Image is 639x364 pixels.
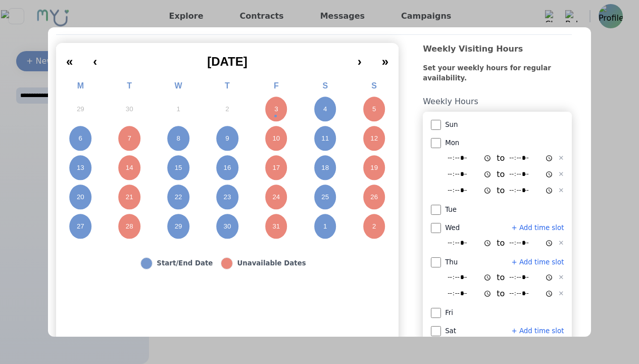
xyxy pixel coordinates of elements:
[176,134,180,143] abbr: October 8, 2025
[497,237,505,249] span: to
[301,124,350,153] button: October 11, 2025
[497,185,505,197] span: to
[301,183,350,212] button: October 25, 2025
[512,223,564,233] button: + Add time slot
[126,222,133,231] abbr: October 28, 2025
[445,308,453,318] label: Fri
[105,153,154,183] button: October 14, 2025
[203,124,252,153] button: October 9, 2025
[558,169,564,179] button: ✕
[301,153,350,183] button: October 18, 2025
[105,183,154,212] button: October 21, 2025
[77,163,84,172] abbr: October 13, 2025
[323,222,327,231] abbr: November 1, 2025
[348,47,372,69] button: ›
[272,163,280,172] abbr: October 17, 2025
[445,205,457,215] label: Tue
[497,288,505,300] span: to
[350,153,399,183] button: October 19, 2025
[77,105,84,114] abbr: September 29, 2025
[445,326,456,336] label: Sat
[445,257,458,267] label: Thu
[83,47,107,69] button: ‹
[105,124,154,153] button: October 7, 2025
[497,152,505,164] span: to
[203,153,252,183] button: October 16, 2025
[225,81,230,90] abbr: Thursday
[558,238,564,248] button: ✕
[105,212,154,241] button: October 28, 2025
[105,95,154,124] button: September 30, 2025
[56,183,105,212] button: October 20, 2025
[56,153,105,183] button: October 13, 2025
[252,124,301,153] button: October 10, 2025
[558,186,564,196] button: ✕
[175,193,182,202] abbr: October 22, 2025
[224,193,231,202] abbr: October 23, 2025
[372,222,376,231] abbr: November 2, 2025
[207,55,248,68] span: [DATE]
[225,134,229,143] abbr: October 9, 2025
[77,81,84,90] abbr: Monday
[56,47,83,69] button: «
[126,193,133,202] abbr: October 21, 2025
[175,81,182,90] abbr: Wednesday
[128,134,131,143] abbr: October 7, 2025
[154,212,203,241] button: October 29, 2025
[77,193,84,202] abbr: October 20, 2025
[512,326,564,336] button: + Add time slot
[321,163,329,172] abbr: October 18, 2025
[301,212,350,241] button: November 1, 2025
[445,138,459,148] label: Mon
[237,258,306,268] div: Unavailable Dates
[558,289,564,299] button: ✕
[371,81,377,90] abbr: Sunday
[224,222,231,231] abbr: October 30, 2025
[558,272,564,283] button: ✕
[252,212,301,241] button: October 31, 2025
[423,43,572,63] div: Weekly Visiting Hours
[350,212,399,241] button: November 2, 2025
[497,168,505,180] span: to
[252,153,301,183] button: October 17, 2025
[224,163,231,172] abbr: October 16, 2025
[350,183,399,212] button: October 26, 2025
[56,124,105,153] button: October 6, 2025
[126,163,133,172] abbr: October 14, 2025
[175,222,182,231] abbr: October 29, 2025
[272,134,280,143] abbr: October 10, 2025
[497,271,505,284] span: to
[79,134,82,143] abbr: October 6, 2025
[154,95,203,124] button: October 1, 2025
[370,193,378,202] abbr: October 26, 2025
[154,183,203,212] button: October 22, 2025
[323,105,327,114] abbr: October 4, 2025
[56,95,105,124] button: September 29, 2025
[127,81,132,90] abbr: Tuesday
[176,105,180,114] abbr: October 1, 2025
[350,95,399,124] button: October 5, 2025
[321,134,329,143] abbr: October 11, 2025
[370,134,378,143] abbr: October 12, 2025
[252,95,301,124] button: October 3, 2025
[154,153,203,183] button: October 15, 2025
[372,105,376,114] abbr: October 5, 2025
[372,47,399,69] button: »
[350,124,399,153] button: October 12, 2025
[558,153,564,163] button: ✕
[77,222,84,231] abbr: October 27, 2025
[56,212,105,241] button: October 27, 2025
[203,95,252,124] button: October 2, 2025
[321,193,329,202] abbr: October 25, 2025
[203,212,252,241] button: October 30, 2025
[322,81,328,90] abbr: Saturday
[225,105,229,114] abbr: October 2, 2025
[445,120,458,130] label: Sun
[107,47,348,69] button: [DATE]
[423,96,572,112] div: Weekly Hours
[445,223,460,233] label: Wed
[274,105,278,114] abbr: October 3, 2025
[157,258,213,268] div: Start/End Date
[423,63,557,96] div: Set your weekly hours for regular availability.
[272,222,280,231] abbr: October 31, 2025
